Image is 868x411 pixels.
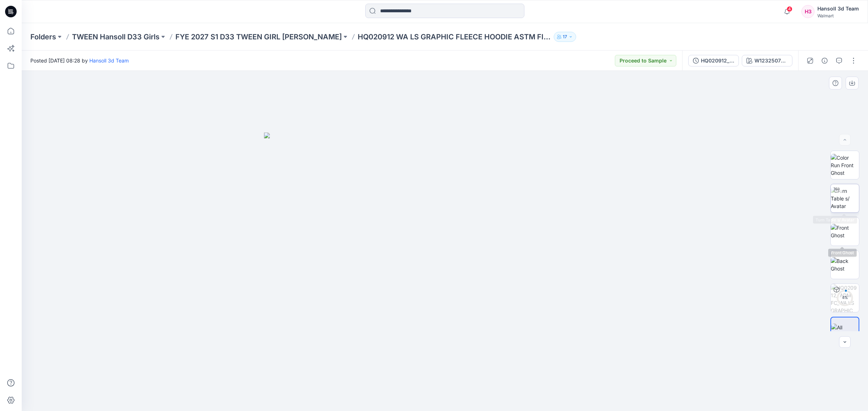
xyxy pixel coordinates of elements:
div: Walmart [817,13,859,18]
p: HQ020912 WA LS GRAPHIC FLEECE HOODIE ASTM FIT L(10/12) [358,32,551,42]
a: TWEEN Hansoll D33 Girls [72,32,159,42]
img: Color Run Front Ghost [831,154,859,177]
div: H3 [801,5,814,18]
div: 4 % [836,295,854,301]
img: HQ020912_ ADM FC_WA LS GRAPHIC FLEECE HOODIE W123250702SM15GD-85 [831,284,859,312]
button: 17 [554,32,576,42]
button: HQ020912_ ADM FC_WA LS GRAPHIC FLEECE HOODIE [688,55,739,66]
img: Front Ghost [831,224,859,239]
div: Hansoll 3d Team [817,4,859,13]
button: Details [819,55,830,66]
img: Turn Table s/ Avatar [831,187,859,210]
div: HQ020912_ ADM FC_WA LS GRAPHIC FLEECE HOODIE [701,57,734,65]
a: FYE 2027 S1 D33 TWEEN GIRL [PERSON_NAME] [175,32,342,42]
div: W123250702SM15GD-85 [754,57,788,65]
a: Hansoll 3d Team [89,57,129,64]
p: 17 [563,33,567,41]
a: Folders [30,32,56,42]
img: Back Ghost [831,257,859,272]
span: 4 [787,6,792,12]
img: All colorways [831,324,859,339]
img: eyJhbGciOiJIUzI1NiIsImtpZCI6IjAiLCJzbHQiOiJzZXMiLCJ0eXAiOiJKV1QifQ.eyJkYXRhIjp7InR5cGUiOiJzdG9yYW... [264,133,626,411]
button: W123250702SM15GD-85 [742,55,792,66]
span: Posted [DATE] 08:28 by [30,57,129,64]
